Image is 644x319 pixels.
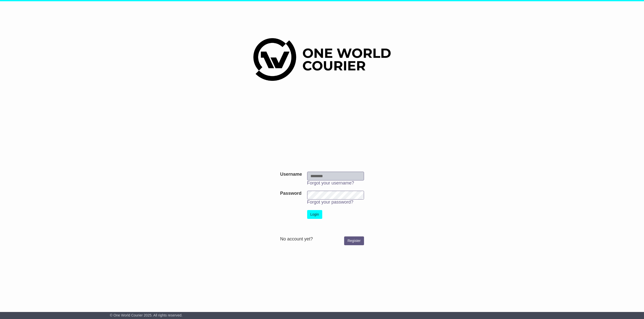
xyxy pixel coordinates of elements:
[307,180,354,185] a: Forgot your username?
[307,210,322,219] button: Login
[307,200,353,205] a: Forgot your password?
[280,236,364,242] div: No account yet?
[280,191,301,196] label: Password
[110,313,183,317] span: © One World Courier 2025. All rights reserved.
[253,38,391,81] img: One World
[280,172,302,177] label: Username
[344,236,364,245] a: Register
